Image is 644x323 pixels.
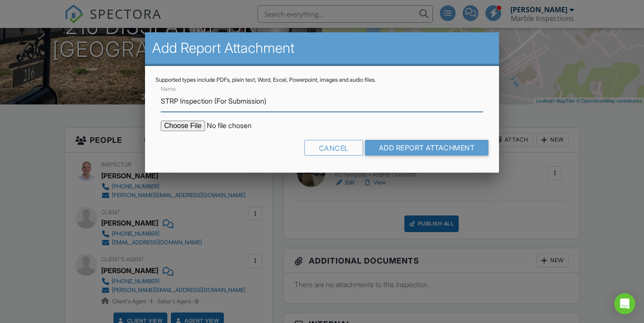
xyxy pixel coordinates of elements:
[152,39,492,57] h2: Add Report Attachment
[161,85,176,93] label: Name
[304,140,363,156] div: Cancel
[614,293,635,314] div: Open Intercom Messenger
[156,76,489,83] div: Supported types include PDFs, plain text, Word, Excel, Powerpoint, images and audio files.
[365,140,489,156] input: Add Report Attachment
